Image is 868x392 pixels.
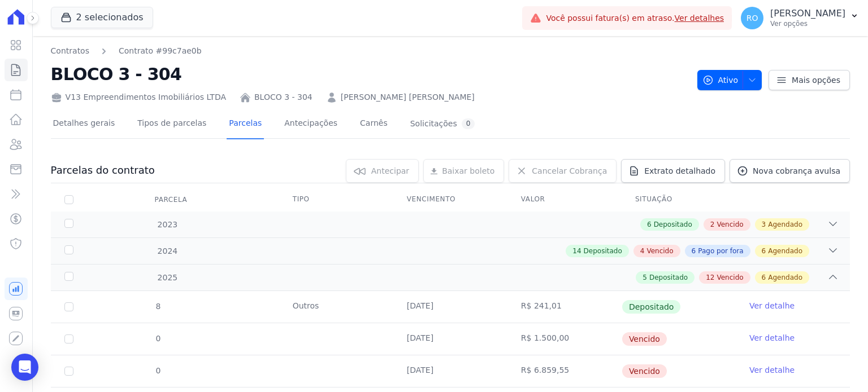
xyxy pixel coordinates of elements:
span: Vencido [622,364,667,378]
a: BLOCO 3 - 304 [254,91,313,103]
input: Só é possível selecionar pagamentos em aberto [64,302,73,311]
span: Agendado [768,219,802,230]
span: Agendado [768,246,802,256]
span: 4 [640,246,645,256]
span: 6 [762,272,766,283]
a: Ver detalhe [749,364,795,376]
a: Antecipações [282,109,340,139]
a: Nova cobrança avulsa [730,159,850,183]
a: Detalhes gerais [51,109,118,139]
span: Depositado [654,219,692,230]
span: Vencido [717,219,743,230]
span: 0 [155,366,161,375]
th: Valor [507,188,622,212]
span: 12 [706,272,714,283]
a: [PERSON_NAME] [PERSON_NAME] [341,91,475,103]
span: 6 [762,246,766,256]
span: 14 [572,246,581,256]
span: 5 [643,272,647,283]
th: Situação [622,188,736,212]
p: [PERSON_NAME] [770,8,845,19]
input: default [64,334,73,343]
button: 2 selecionados [51,7,153,28]
a: Tipos de parcelas [135,109,209,139]
span: Mais opções [792,74,840,86]
div: V13 Empreendimentos Imobiliários LTDA [51,91,226,103]
div: 0 [462,118,475,129]
span: Extrato detalhado [644,165,715,177]
div: Solicitações [410,118,475,129]
a: Carnês [358,109,390,139]
span: Depositado [622,300,681,314]
span: Você possui fatura(s) em atraso. [546,12,724,24]
div: Parcela [141,188,201,211]
th: Vencimento [393,188,507,212]
span: Vencido [717,272,743,283]
input: default [64,367,73,376]
a: Parcelas [227,109,264,139]
span: Nova cobrança avulsa [753,165,840,177]
button: RO [PERSON_NAME] Ver opções [732,2,868,34]
span: 2 [710,219,715,230]
td: [DATE] [393,355,507,387]
a: Solicitações0 [408,109,478,139]
td: R$ 241,01 [507,291,622,323]
nav: Breadcrumb [51,45,202,57]
p: Ver opções [770,19,845,28]
span: 8 [155,302,161,311]
td: [DATE] [393,323,507,355]
span: Depositado [584,246,622,256]
a: Contratos [51,45,89,57]
a: Ver detalhe [749,300,795,311]
span: 0 [155,334,161,343]
span: Vencido [622,332,667,346]
span: Agendado [768,272,802,283]
span: 3 [762,219,766,230]
a: Extrato detalhado [621,159,725,183]
td: R$ 6.859,55 [507,355,622,387]
h3: Parcelas do contrato [51,164,155,177]
th: Tipo [279,188,393,212]
td: [DATE] [393,291,507,323]
td: Outros [279,291,393,323]
a: Ver detalhes [675,14,724,23]
div: Open Intercom Messenger [11,354,38,381]
span: RO [747,14,758,22]
button: Ativo [697,70,762,90]
a: Contrato #99c7ae0b [119,45,202,57]
span: Vencido [646,246,673,256]
a: Ver detalhe [749,332,795,343]
h2: BLOCO 3 - 304 [51,61,688,87]
a: Mais opções [769,70,850,90]
nav: Breadcrumb [51,45,688,57]
span: 6 [647,219,652,230]
span: Ativo [702,70,739,90]
span: 6 [692,246,696,256]
span: Depositado [649,272,688,283]
span: Pago por fora [698,246,743,256]
td: R$ 1.500,00 [507,323,622,355]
